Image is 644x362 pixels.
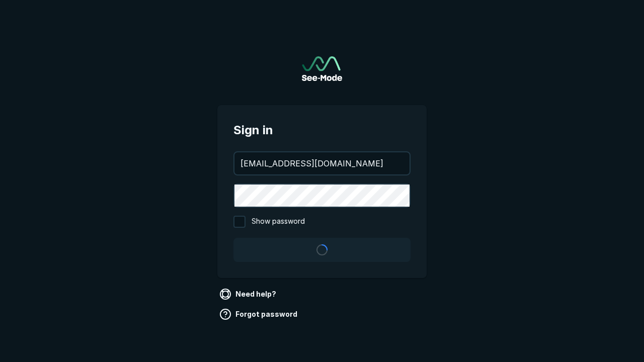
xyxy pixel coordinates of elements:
img: See-Mode Logo [302,56,342,81]
input: your@email.com [234,152,410,174]
a: Need help? [217,286,280,302]
a: Go to sign in [302,56,342,81]
a: Forgot password [217,306,301,322]
span: Sign in [233,121,411,139]
span: Show password [252,216,305,228]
